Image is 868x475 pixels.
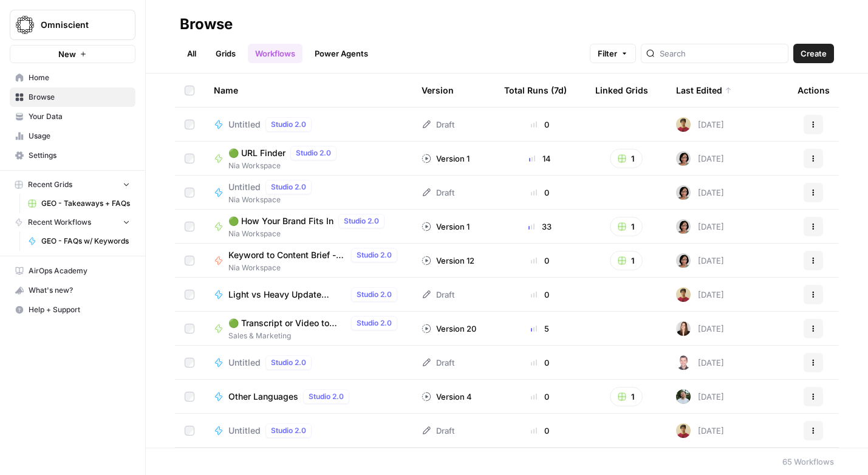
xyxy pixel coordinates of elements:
img: ws6ikb7tb9bx8pak3pdnsmoqa89l [676,389,691,404]
div: [DATE] [676,185,724,200]
a: 🟢 Transcript or Video to LinkedIn PostsStudio 2.0Sales & Marketing [214,316,402,341]
div: [DATE] [676,253,724,268]
div: 14 [504,152,576,165]
span: Usage [29,131,130,142]
button: 1 [610,251,643,270]
div: Version 12 [422,255,474,267]
span: Your Data [29,111,130,122]
a: 🟢 URL FinderStudio 2.0Nia Workspace [214,146,402,171]
span: Create [801,47,827,60]
button: Recent Workflows [10,213,135,231]
a: Light vs Heavy Update Determination [in-progress]Studio 2.0 [214,287,402,302]
a: Keyword to Content Brief - SimplifiedStudio 2.0Nia Workspace [214,248,402,273]
a: Your Data [10,107,135,126]
span: Untitled [228,181,261,193]
div: Total Runs (7d) [504,73,567,107]
span: 🟢 Transcript or Video to LinkedIn Posts [228,317,346,329]
span: Settings [29,150,130,161]
span: Home [29,72,130,83]
div: 0 [504,186,576,199]
button: 1 [610,149,643,168]
span: 🟢 How Your Brand Fits In [228,215,333,227]
span: Nia Workspace [228,194,316,205]
div: 33 [504,220,576,233]
div: 65 Workflows [782,456,834,468]
span: GEO - Takeaways + FAQs [41,198,130,209]
span: Studio 2.0 [296,148,331,159]
a: GEO - Takeaways + FAQs [22,194,135,213]
a: AirOps Academy [10,261,135,281]
span: Help + Support [29,304,130,315]
button: 1 [610,217,643,236]
div: Last Edited [676,73,732,107]
a: Other LanguagesStudio 2.0 [214,389,402,404]
button: Create [793,44,834,63]
img: 2ns17aq5gcu63ep90r8nosmzf02r [676,253,691,268]
div: [DATE] [676,117,724,132]
img: 2aj0zzttblp8szi0taxm0due3wj9 [676,423,691,438]
span: Other Languages [228,391,298,403]
button: 1 [610,387,643,406]
span: Omniscient [41,19,114,31]
button: Workspace: Omniscient [10,10,135,40]
span: Filter [598,47,617,60]
div: Name [214,73,402,107]
span: Studio 2.0 [271,119,306,130]
div: Version 1 [422,152,470,165]
div: 5 [504,323,576,335]
a: Workflows [248,44,302,63]
a: Home [10,68,135,87]
span: Studio 2.0 [357,318,392,329]
div: 0 [504,425,576,437]
div: What's new? [10,281,135,299]
span: Nia Workspace [228,262,402,273]
span: Sales & Marketing [228,330,402,341]
div: [DATE] [676,287,724,302]
img: 2ns17aq5gcu63ep90r8nosmzf02r [676,185,691,200]
div: Version 20 [422,323,476,335]
div: 0 [504,357,576,369]
span: AirOps Academy [29,265,130,276]
img: 2aj0zzttblp8szi0taxm0due3wj9 [676,117,691,132]
input: Search [660,47,783,60]
div: Version 1 [422,220,470,233]
div: Draft [422,186,454,199]
div: 0 [504,391,576,403]
button: What's new? [10,281,135,300]
div: Browse [180,15,233,34]
div: [DATE] [676,423,724,438]
button: Filter [590,44,636,63]
span: Studio 2.0 [357,250,392,261]
div: Draft [422,425,454,437]
span: Studio 2.0 [271,425,306,436]
div: [DATE] [676,389,724,404]
span: 🟢 URL Finder [228,147,285,159]
span: Nia Workspace [228,228,389,239]
a: Grids [208,44,243,63]
span: Studio 2.0 [344,216,379,227]
span: Nia Workspace [228,160,341,171]
span: GEO - FAQs w/ Keywords [41,236,130,247]
a: Power Agents [307,44,375,63]
span: Studio 2.0 [357,289,392,300]
a: UntitledStudio 2.0 [214,117,402,132]
img: 2aj0zzttblp8szi0taxm0due3wj9 [676,287,691,302]
div: [DATE] [676,219,724,234]
img: 2ns17aq5gcu63ep90r8nosmzf02r [676,151,691,166]
a: 🟢 How Your Brand Fits InStudio 2.0Nia Workspace [214,214,402,239]
div: 0 [504,118,576,131]
button: New [10,45,135,63]
span: Untitled [228,425,261,437]
a: UntitledStudio 2.0Nia Workspace [214,180,402,205]
span: Recent Grids [28,179,72,190]
span: Untitled [228,357,261,369]
img: Omniscient Logo [14,14,36,36]
a: All [180,44,203,63]
span: Light vs Heavy Update Determination [in-progress] [228,289,346,301]
a: Usage [10,126,135,146]
div: [DATE] [676,151,724,166]
span: Browse [29,92,130,103]
a: UntitledStudio 2.0 [214,423,402,438]
span: Recent Workflows [28,217,91,228]
img: q942qzx1qlqlyggzfrty0e4n7zb2 [676,321,691,336]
